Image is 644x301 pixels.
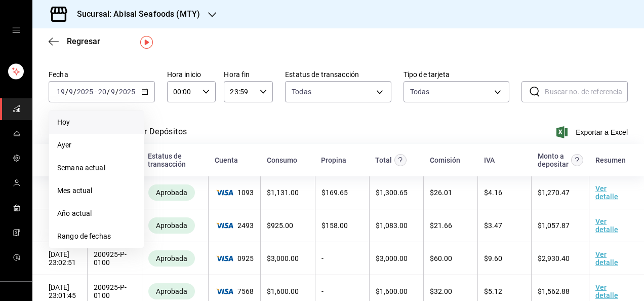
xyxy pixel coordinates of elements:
[376,254,408,262] span: $ 3,000.00
[215,287,254,295] span: 7568
[484,254,502,262] span: $ 9.60
[292,87,311,97] span: Todas
[115,88,118,96] span: /
[538,254,570,262] span: $ 2,930.40
[73,88,76,96] span: /
[148,184,195,201] div: Transacciones cobradas de manera exitosa.
[267,156,297,164] div: Consumo
[267,254,299,262] span: $ 3,000.00
[152,221,191,230] span: Aprobada
[67,36,100,46] span: Regresar
[267,221,293,230] span: $ 925.00
[98,88,107,96] input: --
[140,36,153,49] img: Tooltip marker
[376,221,408,230] span: $ 1,083.00
[595,250,618,267] a: Ver detalle
[68,88,73,96] input: --
[538,221,570,230] span: $ 1,057.87
[484,221,502,230] span: $ 3.47
[321,189,348,197] span: $ 169.65
[484,189,502,197] span: $ 4.16
[56,88,65,96] input: --
[430,156,460,164] div: Comisión
[95,88,97,96] span: -
[57,185,136,196] span: Mes actual
[571,154,583,166] svg: Este es el monto resultante del total pagado menos comisión e IVA. Esta será la parte que se depo...
[215,254,254,262] span: 0925
[321,221,348,230] span: $ 158.00
[315,242,369,275] td: -
[148,250,195,267] div: Transacciones cobradas de manera exitosa.
[32,242,87,275] td: [DATE] 23:02:51
[148,283,195,299] div: Transacciones cobradas de manera exitosa.
[32,176,87,209] td: [DATE] 23:05:56
[285,71,391,78] label: Estatus de transacción
[135,127,187,144] button: Ver Depósitos
[430,254,452,262] span: $ 60.00
[148,152,203,168] div: Estatus de transacción
[152,189,191,197] span: Aprobada
[430,189,452,197] span: $ 26.01
[376,189,408,197] span: $ 1,300.65
[595,156,626,164] div: Resumen
[12,26,20,34] button: open drawer
[430,221,452,230] span: $ 21.66
[57,140,136,150] span: Ayer
[484,156,495,164] div: IVA
[375,156,392,164] div: Total
[538,189,570,197] span: $ 1,270.47
[538,287,570,295] span: $ 1,562.88
[394,154,407,166] svg: Este monto equivale al total pagado por el comensal antes de aplicar Comisión e IVA.
[267,287,299,295] span: $ 1,600.00
[57,117,136,128] span: Hoy
[148,217,195,234] div: Transacciones cobradas de manera exitosa.
[545,82,628,102] input: Buscar no. de referencia
[376,287,408,295] span: $ 1,600.00
[215,156,238,164] div: Cuenta
[76,88,94,96] input: ----
[404,71,510,78] label: Tipo de tarjeta
[595,184,618,201] a: Ver detalle
[595,217,618,234] a: Ver detalle
[224,71,273,78] label: Hora fin
[558,126,628,138] button: Exportar a Excel
[410,87,430,97] div: Todas
[167,71,216,78] label: Hora inicio
[32,209,87,242] td: [DATE] 23:04:20
[65,88,68,96] span: /
[538,152,569,168] div: Monto a depositar
[49,71,155,78] label: Fecha
[484,287,502,295] span: $ 5.12
[267,189,299,197] span: $ 1,131.00
[107,88,110,96] span: /
[57,231,136,242] span: Rango de fechas
[321,156,346,164] div: Propina
[49,36,100,46] button: Regresar
[69,8,200,20] h3: Sucursal: Abisal Seafoods (MTY)
[87,242,142,275] td: 200925-P-0100
[430,287,452,295] span: $ 32.00
[57,208,136,219] span: Año actual
[215,221,254,230] span: 2493
[57,163,136,173] span: Semana actual
[215,189,254,197] span: 1093
[118,88,136,96] input: ----
[595,283,618,299] a: Ver detalle
[152,254,191,262] span: Aprobada
[110,88,115,96] input: --
[152,287,191,295] span: Aprobada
